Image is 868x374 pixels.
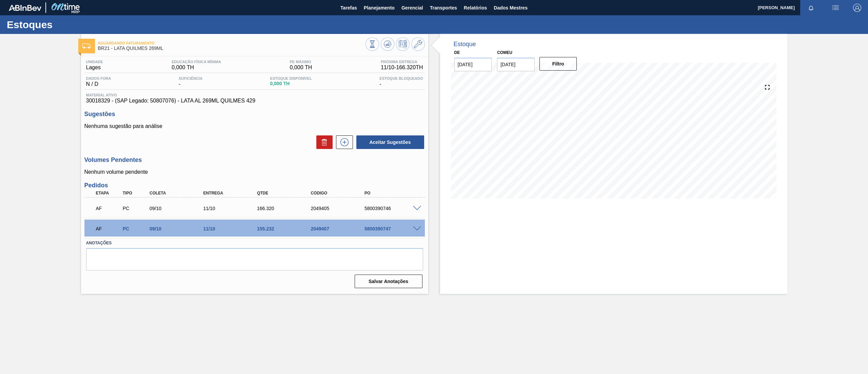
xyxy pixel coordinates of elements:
[121,206,150,211] div: Pedido de Compra
[257,191,268,195] font: Qtde
[96,206,102,211] font: AF
[172,60,221,64] font: Educação Física Mínima
[800,3,822,13] button: Notificações
[203,206,215,211] font: 11/10
[84,182,108,189] font: Pedidos
[853,4,861,12] img: Sair
[257,206,274,211] font: 166.320
[172,64,185,70] font: 0,000
[364,226,391,231] font: 5800390747
[363,226,424,231] div: 5800390747
[494,5,528,11] font: Dados Mestres
[311,226,329,231] font: 2049407
[150,206,161,211] font: 09/10
[454,50,460,55] font: De
[394,64,396,70] font: -
[150,226,161,231] font: 09/10
[257,226,274,231] font: 155.232
[364,206,391,211] font: 5800390746
[369,279,408,284] font: Salvar Anotações
[179,76,202,80] font: Suficiência
[369,139,411,145] font: Aceitar Sugestões
[84,169,148,175] font: Nenhum volume pendente
[758,5,795,10] font: [PERSON_NAME]
[121,226,150,231] div: Pedido de Compra
[86,60,103,64] font: Unidade
[305,64,312,70] font: TH
[255,226,317,231] div: 155.232
[356,135,424,149] button: Aceitar Sugestões
[201,206,263,211] div: 11/10/2025
[396,64,416,70] font: 166.320
[123,226,129,231] font: PC
[98,46,366,51] span: BR21 - LATA QUILMES 269ML
[270,81,312,86] span: 0,000 TH
[94,221,123,236] div: Aguardando Faturamento
[96,226,102,231] font: AF
[94,201,123,216] div: Aguardando Faturamento
[333,135,353,149] div: Nova sugestão
[353,135,425,150] div: Aceitar Sugestões
[363,206,424,211] div: 5800390746
[379,81,381,87] font: -
[355,275,422,288] button: Salvar Anotações
[148,226,209,231] div: 09/10/2025
[150,191,166,195] font: Coleta
[255,206,317,211] div: 166.320
[497,50,512,55] font: Comeu
[84,123,162,129] font: Nenhuma sugestão para análise
[7,19,53,30] font: Estoques
[123,206,129,211] font: PC
[187,64,194,70] font: TH
[270,81,290,86] font: 0,000 TH
[396,37,410,51] button: Programar Estoque
[311,206,329,211] font: 2049405
[364,191,370,195] font: PO
[86,241,112,245] font: Anotações
[381,60,417,64] font: Próxima Entrega
[831,4,840,12] img: ações do usuário
[401,5,423,11] font: Gerencial
[123,191,132,195] font: Tipo
[454,58,492,71] input: dd/mm/aaaa
[340,5,357,11] font: Tarefas
[82,43,91,49] img: Ícone
[148,206,209,211] div: 09/10/2025
[86,64,101,70] font: Lages
[84,156,142,163] font: Volumes Pendentes
[84,111,115,117] font: Sugestões
[539,57,577,71] button: Filtro
[179,81,180,87] font: -
[203,191,223,195] font: Entrega
[381,64,394,70] font: 11/10
[290,64,303,70] font: 0,000
[98,45,163,51] font: BR21 - LATA QUILMES 269ML
[86,98,256,104] font: 30018329 - (SAP Legado: 50807076) - LATA AL 269ML QUILMES 429
[270,76,312,80] font: Estoque Disponível
[311,191,327,195] font: Código
[96,191,109,195] font: Etapa
[364,5,395,11] font: Planejamento
[98,41,155,45] font: Aguardando Faturamento
[86,93,117,97] font: Material ativo
[464,5,487,11] font: Relatórios
[313,135,333,149] div: Excluir sugestões
[290,60,311,64] font: PE MÁXIMO
[366,37,379,51] button: Visão Geral dos Estoques
[86,81,98,87] font: N / D
[430,5,457,11] font: Transportes
[552,61,564,67] font: Filtro
[411,37,425,51] button: Ir para Master Data / Geral
[381,37,394,51] button: Atualizar Gráfico
[416,64,423,70] font: TH
[379,76,423,80] font: Estoque Bloqueado
[454,41,476,48] font: Estoque
[86,76,111,80] font: Dados fora
[203,226,215,231] font: 11/10
[201,226,263,231] div: 11/10/2025
[497,58,535,71] input: dd/mm/aaaa
[9,5,41,11] img: TNhmsLtSVTkK8tSr43FrP2fwEKptu5GPRR3wAAAABJRU5ErkJggg==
